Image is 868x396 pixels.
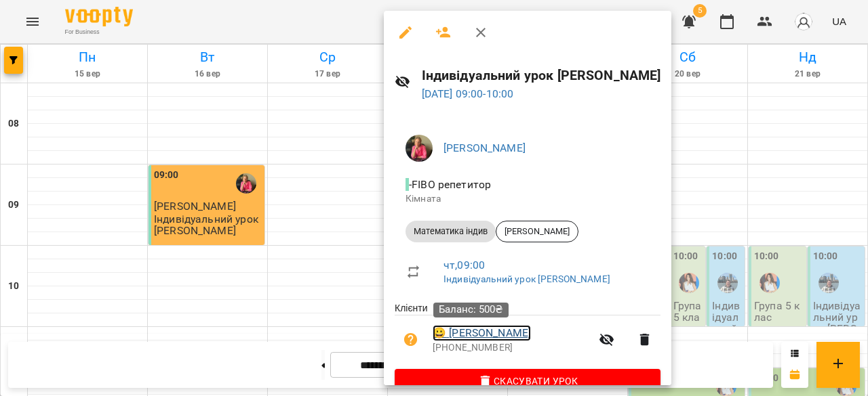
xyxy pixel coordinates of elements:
div: [PERSON_NAME] [496,221,578,242]
span: Математика індив [406,225,496,238]
button: Візит ще не сплачено. Додати оплату? [395,324,427,356]
span: Баланс: 500₴ [439,303,503,315]
span: [PERSON_NAME] [496,225,578,238]
p: Кімната [406,192,650,206]
a: чт , 09:00 [443,259,485,271]
button: Скасувати Урок [395,369,660,393]
ul: Клієнти [395,301,660,369]
img: c8ec532f7c743ac4a7ca2a244336a431.jpg [406,135,433,162]
a: [DATE] 09:00-10:00 [422,87,514,100]
span: Скасувати Урок [406,373,650,389]
a: 😀 [PERSON_NAME] [433,325,531,341]
h6: Індивідуальний урок [PERSON_NAME] [422,65,661,86]
span: - FIBO репетитор [406,178,494,191]
a: Індивідуальний урок [PERSON_NAME] [443,273,610,284]
a: [PERSON_NAME] [443,141,526,154]
p: [PHONE_NUMBER] [433,341,591,355]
